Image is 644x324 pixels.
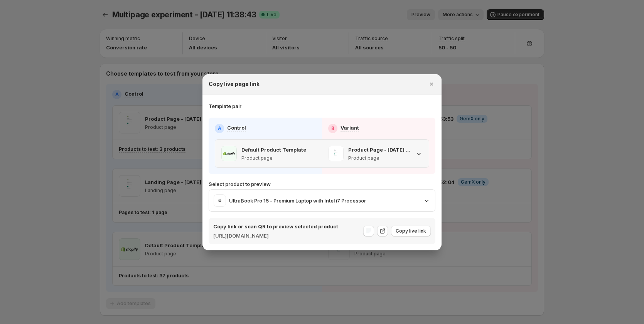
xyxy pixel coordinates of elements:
[229,197,366,204] p: UltraBook Pro 15 - Premium Laptop with Intel i7 Processor
[341,124,359,132] p: Variant
[396,228,426,234] span: Copy live link
[331,125,334,132] h2: B
[221,146,237,161] img: Default Product Template
[241,155,306,161] p: Product page
[209,80,260,88] h2: Copy live page link
[391,226,431,236] button: Copy live link
[348,146,410,154] p: Product Page - [DATE] 15:28:16
[227,124,246,132] p: Control
[213,223,338,230] p: Copy link or scan QR to preview selected product
[213,232,338,240] p: [URL][DOMAIN_NAME]
[214,194,226,207] img: UltraBook Pro 15 - Premium Laptop with Intel i7 Processor
[348,155,410,161] p: Product page
[218,125,221,132] h2: A
[209,102,241,110] h3: Template pair
[426,79,437,89] button: Close
[209,180,435,188] p: Select product to preview
[241,146,306,154] p: Default Product Template
[328,146,344,161] img: Product Page - Aug 25, 15:28:16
